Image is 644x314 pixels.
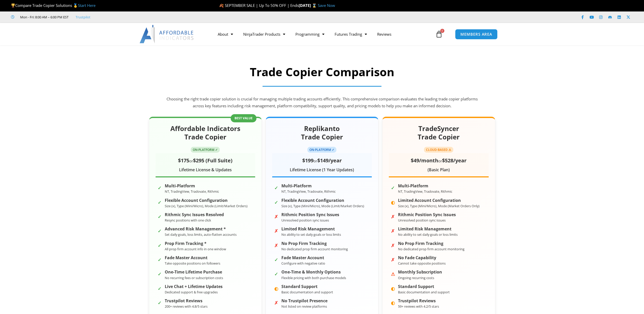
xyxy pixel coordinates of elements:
[165,232,237,237] small: Set daily goals, loss limits, auto-flatten accounts
[281,204,364,208] small: Size (x), Type (Mini/Micro), Mode (Limit/Market Orders)
[398,298,439,303] strong: Trustpilot Reviews
[424,147,453,153] span: CLOUD-BASED ⚠
[398,184,452,188] strong: Multi-Platform
[281,276,346,280] small: Flexible pricing with both purchase models
[165,204,248,208] small: Size (x), Type (Mini/Micro), Mode (Limit/Market Orders)
[165,184,219,188] strong: Multi-Platform
[398,247,464,251] small: No dedicated prop firm account monitoring
[165,276,223,280] small: No recurring fees or subscription costs
[389,156,488,165] div: or
[165,198,248,203] strong: Flexible Account Configuration
[398,212,456,217] strong: Rithmic Position Sync Issues
[281,232,341,237] small: No ability to set daily goals or loss limits
[317,157,342,164] span: $149/year
[398,255,446,260] strong: No Fade Capability
[158,227,162,231] span: ✓
[272,166,372,174] div: Lifetime License (1 Year Updates)
[398,232,458,237] small: No ability to set daily goals or loss limits
[391,256,395,260] span: ✗
[391,184,395,188] span: ✓
[11,3,95,8] span: Compare Trade Copier Solutions 🥇
[165,241,226,246] strong: Prop Firm Tracking *
[281,218,329,223] small: Unresolved position sync issues
[238,28,290,40] a: NinjaTrader Products
[158,198,162,203] span: ✓
[372,28,396,40] a: Reviews
[398,261,446,266] small: Cannot take opposite positions
[398,290,450,294] small: Basic documentation and support
[274,256,279,260] span: ✓
[213,28,434,40] nav: Menu
[398,304,439,309] small: 59+ reviews with 4.2/5 stars
[281,284,333,289] strong: Standard Support
[165,212,224,217] strong: Rithmic Sync Issues Resolved
[440,29,444,33] span: 0
[165,304,208,309] small: 200+ reviews with 4.8/5 stars
[165,270,223,274] strong: One-Time Lifetime Purchase
[165,218,211,223] small: Resync positions with one click
[76,14,90,20] a: Trustpilot
[398,270,442,274] strong: Monthly Subscription
[165,284,223,289] strong: Live Chat + Lifetime Updates
[281,241,348,246] strong: No Prop Firm Tracking
[398,276,434,280] small: Ongoing recurring costs
[398,204,479,208] small: Size (x), Type (Mini/Micro), Mode (Market Orders Only)
[281,212,339,217] strong: Rithmic Position Sync Issues
[398,189,452,194] small: NT, TradingView, Tradovate, Rithmic
[391,299,395,303] span: ◐
[398,198,479,203] strong: Limited Account Configuration
[330,28,372,40] a: Futures Trading
[156,124,255,142] h2: Affordable Indicators Trade Copier
[165,247,226,251] small: All prop firm account info in one window
[299,3,318,8] strong: [DATE] ⌛
[318,3,335,8] a: Save Now
[281,304,327,309] small: Not listed on review platforms
[178,157,189,164] span: $175
[281,298,327,303] strong: No Trustpilot Presence
[19,14,68,20] span: Mon - Fri: 8:00 AM – 6:00 PM EST
[391,198,395,203] span: ◐
[274,184,279,188] span: ✓
[213,28,238,40] a: About
[442,157,467,164] span: $528/year
[158,299,162,303] span: ✓
[281,270,346,274] strong: One-Time & Monthly Options
[281,290,333,294] small: Basic documentation and support
[165,189,219,194] small: NT, TradingView, Tradovate, Rithmic
[391,213,395,217] span: ✗
[391,241,395,246] span: ✗
[156,156,255,165] div: or
[158,284,162,289] span: ✓
[158,241,162,246] span: ✓
[156,166,255,174] div: Lifetime License & Updates
[274,270,279,274] span: ✓
[274,213,279,217] span: ✗
[272,156,372,165] div: or
[391,284,395,289] span: ◐
[165,298,208,303] strong: Trustpilot Reviews
[11,4,15,7] img: 🏆
[140,25,194,43] img: LogoAI | Affordable Indicators – NinjaTrader
[281,261,325,266] small: Configure with negative ratio
[274,284,279,289] span: ◐
[274,241,279,246] span: ✗
[274,198,279,203] span: ✓
[158,256,162,260] span: ✓
[398,218,446,223] small: Unresolved position sync issues
[274,227,279,231] span: ✗
[158,213,162,217] span: ✓
[165,255,220,260] strong: Fade Master Account
[391,270,395,274] span: ⚠
[281,255,325,260] strong: Fade Master Account
[272,124,372,142] h2: Replikanto Trade Copier
[165,290,218,294] small: Dedicated support & free upgrades
[391,227,395,231] span: ✗
[281,227,341,231] strong: Limited Risk Management
[158,184,162,188] span: ✓
[165,227,237,231] strong: Advanced Risk Management *
[281,247,348,251] small: No dedicated prop firm account monitoring
[281,189,336,194] small: NT, TradingView, Tradovate, Rithmic
[166,64,479,80] h2: Trade Copier Comparison
[411,157,438,164] span: $49/month
[455,29,498,40] a: MEMBERS AREA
